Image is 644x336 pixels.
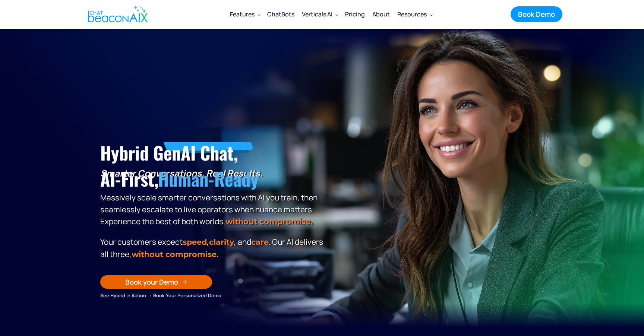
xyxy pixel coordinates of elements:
p: Your customers expect , , and . Our Al delivers all three, . [100,236,326,260]
a: ChatBots [263,4,298,24]
div: Verticals AI [302,9,332,19]
div: Verticals AI [298,5,341,23]
span: Human-Ready [158,165,258,192]
div: Book your Demo [125,277,178,287]
img: Arrow [183,280,187,284]
strong: without compromise. [225,217,312,226]
a: Pricing [341,4,369,24]
a: home [82,1,152,27]
a: Book your Demo [100,275,212,289]
div: Features [230,9,255,19]
img: Dropdown [335,13,338,16]
img: Dropdown [430,13,433,16]
div: See Hybrid in Action → Book Your Personalized Demo [100,291,326,299]
h1: Hybrid GenAI Chat, AI-First, [100,140,326,192]
div: ChatBots [267,9,294,19]
span: without compromise [132,250,217,259]
img: Dropdown [258,13,261,16]
strong: speed [183,237,207,247]
div: About [372,9,390,19]
div: Features [226,5,263,23]
span: clarity [209,237,234,247]
div: Resources [394,5,436,23]
a: Book Demo [511,6,562,22]
p: Massively scale smarter conversations with AI you train, then seamlessly escalate to live operato... [100,167,326,228]
span: care [251,237,269,247]
div: Book Demo [518,9,555,19]
div: Resources [397,9,427,19]
a: About [369,4,394,24]
div: Pricing [345,9,365,19]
